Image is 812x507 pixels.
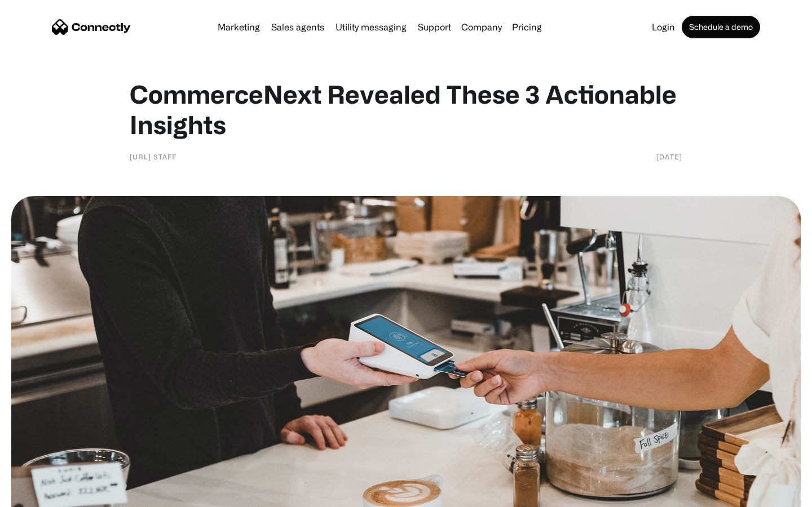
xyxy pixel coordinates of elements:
[130,79,682,140] h1: CommerceNext Revealed These 3 Actionable Insights
[23,487,68,503] ul: Language list
[656,151,682,162] div: [DATE]
[682,16,760,38] a: Schedule a demo
[507,23,546,32] a: Pricing
[130,151,176,162] div: [URL] Staff
[331,23,411,32] a: Utility messaging
[11,487,68,503] aside: Language selected: English
[461,19,502,35] div: Company
[413,23,456,32] a: Support
[647,23,679,32] a: Login
[267,23,329,32] a: Sales agents
[213,23,264,32] a: Marketing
